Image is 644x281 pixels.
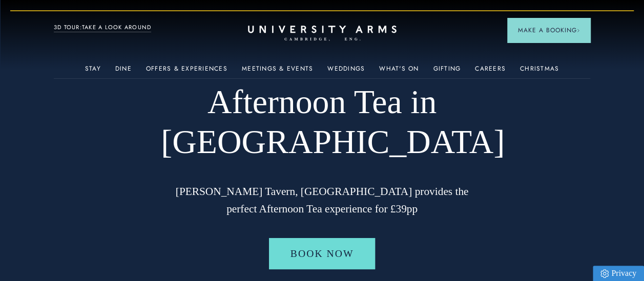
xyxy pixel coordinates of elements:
a: Privacy [593,266,644,281]
a: Gifting [433,65,461,78]
a: 3D TOUR:TAKE A LOOK AROUND [54,23,152,32]
p: [PERSON_NAME] Tavern, [GEOGRAPHIC_DATA] provides the perfect Afternoon Tea experience for £39pp [161,183,483,218]
span: Make a Booking [517,26,580,35]
img: Arrow icon [576,29,580,32]
h1: Afternoon Tea in [GEOGRAPHIC_DATA] [161,82,483,162]
img: Privacy [600,269,609,278]
a: Weddings [327,65,365,78]
a: Dine [115,65,132,78]
a: Home [248,26,397,41]
button: Make a BookingArrow icon [507,18,590,42]
a: Meetings & Events [242,65,313,78]
a: Christmas [520,65,559,78]
a: Offers & Experiences [146,65,227,78]
a: What's On [379,65,419,78]
a: Careers [475,65,506,78]
a: Book Now [269,238,376,270]
a: Stay [85,65,101,78]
